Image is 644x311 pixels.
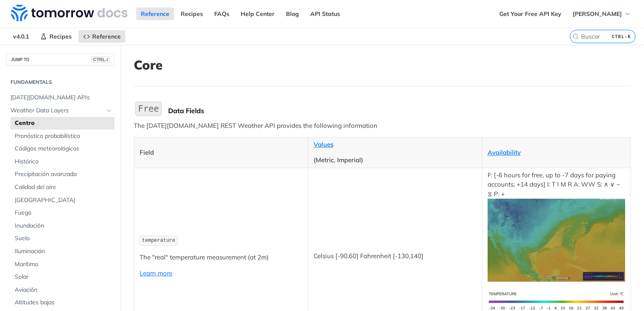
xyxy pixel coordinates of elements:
font: Fuego [15,209,31,216]
a: Weather Data LayersMostrar subpáginas para capas de datos meteorológicos [6,104,114,117]
font: Histórico [15,158,39,165]
p: The [DATE][DOMAIN_NAME] REST Weather API provides the following information [134,121,631,131]
a: Histórico [10,155,114,168]
kbd: CTRL-K [610,32,633,41]
a: Altitudes bajas [10,296,114,309]
h1: Core [134,57,631,73]
a: Pronóstico probabilístico [10,130,114,143]
span: CTRL-/ [91,56,110,63]
span: Ampliar imagen [488,236,626,244]
p: F: [-6 hours for free, up to -7 days for paying accounts, +14 days] I: T I M R A: WW S: ∧ ∨ ~ ⧖ P: + [488,171,626,282]
font: Suelo [15,234,30,242]
a: Blog [281,8,304,20]
font: Inundación [15,222,44,229]
a: Recipes [176,8,208,20]
a: [DATE][DOMAIN_NAME] APIs [6,91,114,104]
a: Get Your Free API Key [495,8,566,20]
button: Mostrar subpáginas para capas de datos meteorológicos [106,107,112,114]
a: Suelo [10,232,114,245]
p: Field [140,148,302,158]
font: Calidad del aire [15,183,56,191]
span: Recipes [49,33,72,40]
span: v4.0.1 [8,30,34,43]
font: Pronóstico probabilístico [15,132,80,140]
img: Documentación de la API meteorológica de Tomorrow.io [11,5,127,21]
button: JUMP TOCTRL-/ [6,53,114,66]
a: Solar [10,271,114,283]
a: Calidad del aire [10,181,114,194]
p: Celsius [-90,60] Fahrenheit [-130,140] [314,251,476,261]
span: [PERSON_NAME] [573,10,622,18]
a: API Status [306,8,345,20]
svg: Buscar [572,33,579,40]
a: Learn more [140,269,172,277]
a: Inundación [10,220,114,232]
font: Iluminación [15,247,45,255]
span: [DATE][DOMAIN_NAME] APIs [10,93,112,102]
p: (Metric, Imperial) [314,155,476,165]
p: The "real" temperature measurement (at 2m) [140,253,302,262]
a: Marítimo [10,258,114,271]
span: Weather Data Layers [10,106,104,115]
a: Availability [488,148,521,156]
a: Centro [10,117,114,130]
div: Data Fields [168,106,631,115]
a: Fuego [10,207,114,219]
h2: Fundamentals [6,78,114,86]
font: [GEOGRAPHIC_DATA] [15,196,75,204]
a: Aviación [10,284,114,296]
a: Reference [78,30,125,43]
font: Altitudes bajas [15,298,55,306]
font: Aviación [15,286,37,293]
font: Solar [15,273,29,280]
a: Iluminación [10,245,114,258]
button: [PERSON_NAME] [568,8,636,20]
a: Precipitación avanzada [10,168,114,181]
font: Precipitación avanzada [15,170,77,178]
font: Marítimo [15,260,38,268]
a: Reference [136,8,174,20]
font: Centro [15,119,35,127]
span: Reference [92,33,121,40]
font: Códigos meteorológicos [15,145,79,152]
a: Values [314,140,333,148]
span: temperature [142,238,175,244]
span: Ampliar imagen [488,297,626,305]
a: Códigos meteorológicos [10,143,114,155]
a: FAQs [210,8,234,20]
a: Recipes [36,30,76,43]
a: [GEOGRAPHIC_DATA] [10,194,114,207]
a: Help Center [236,8,279,20]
